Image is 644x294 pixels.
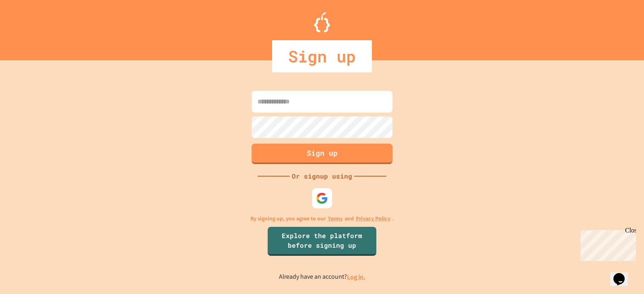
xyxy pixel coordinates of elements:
iframe: chat widget [610,262,636,286]
p: Already have an account? [279,272,365,282]
div: Sign up [272,40,372,72]
img: Logo.svg [314,12,330,32]
div: Or signup using [290,171,354,181]
a: Terms [328,214,343,223]
a: Explore the platform before signing up [268,227,376,256]
a: Privacy Policy [356,214,390,223]
iframe: chat widget [577,227,636,261]
a: Log in. [347,273,365,281]
button: Sign up [252,144,392,164]
div: Chat with us now!Close [3,3,56,51]
p: By signing up, you agree to our and . [250,214,394,223]
img: google-icon.svg [316,192,328,204]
